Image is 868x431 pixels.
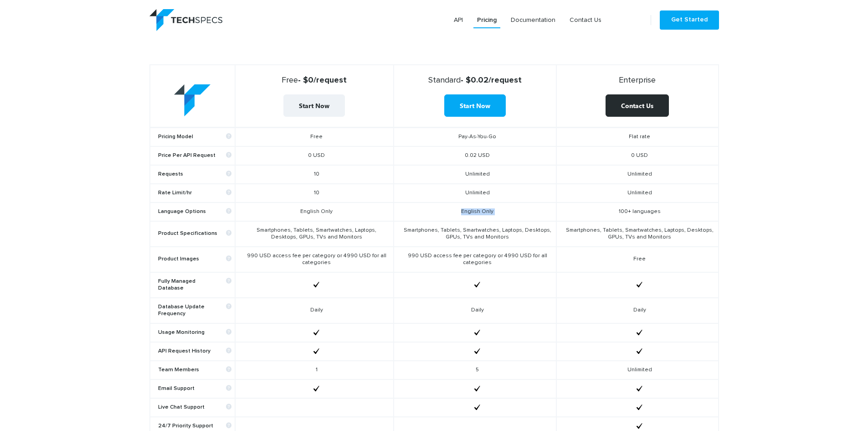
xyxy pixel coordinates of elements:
img: table-logo.png [174,84,211,117]
b: Requests [158,171,231,178]
a: API [450,12,467,28]
td: 0 USD [556,146,718,165]
td: 10 [235,184,394,203]
td: Free [235,127,394,146]
td: English Only [235,203,394,221]
b: Pricing Model [158,134,231,140]
td: 1 [235,361,394,379]
td: Smartphones, Tablets, Smartwatches, Laptops, Desktops, GPUs, TVs and Monitors [235,221,394,247]
td: 0.02 USD [394,146,556,165]
td: Daily [235,298,394,323]
td: Unlimited [394,184,556,203]
td: Smartphones, Tablets, Smartwatches, Laptops, Desktops, GPUs, TVs and Monitors [394,221,556,247]
td: Daily [556,298,718,323]
b: Product Specifications [158,230,231,237]
b: Database Update Frequency [158,304,231,317]
td: Unlimited [394,165,556,184]
td: 10 [235,165,394,184]
td: 0 USD [235,146,394,165]
strong: - $0/request [239,75,390,85]
b: Live Chat Support [158,404,231,411]
td: 990 USD access fee per category or 4990 USD for all categories [235,247,394,272]
b: Price Per API Request [158,152,231,159]
a: Contact Us [606,94,669,117]
td: Smartphones, Tablets, Smartwatches, Laptops, Desktops, GPUs, TVs and Monitors [556,221,718,247]
b: Fully Managed Database [158,278,231,292]
span: Standard [428,76,461,84]
b: Usage Monitoring [158,329,231,336]
span: Free [282,76,298,84]
td: Unlimited [556,361,718,379]
td: 100+ languages [556,203,718,221]
td: English Only [394,203,556,221]
td: Daily [394,298,556,323]
span: Enterprise [619,76,656,84]
a: Contact Us [566,12,605,28]
b: API Request History [158,348,231,355]
b: Team Members [158,367,231,374]
strong: - $0.02/request [398,75,552,85]
a: Pricing [473,12,500,28]
b: Language Options [158,208,231,215]
b: Product Images [158,256,231,263]
a: Documentation [507,12,559,28]
td: Unlimited [556,184,718,203]
b: 24/7 Priority Support [158,423,231,430]
td: Free [556,247,718,272]
img: logo [149,9,222,31]
h2: Choose a plan that fits your needs [149,17,719,64]
a: Start Now [283,94,345,117]
b: Email Support [158,385,231,392]
b: Rate Limit/hr [158,190,231,197]
td: 990 USD access fee per category or 4990 USD for all categories [394,247,556,272]
td: Unlimited [556,165,718,184]
td: Flat rate [556,127,718,146]
a: Start Now [444,94,506,117]
td: Pay-As-You-Go [394,127,556,146]
td: 5 [394,361,556,379]
a: Get Started [660,10,719,30]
